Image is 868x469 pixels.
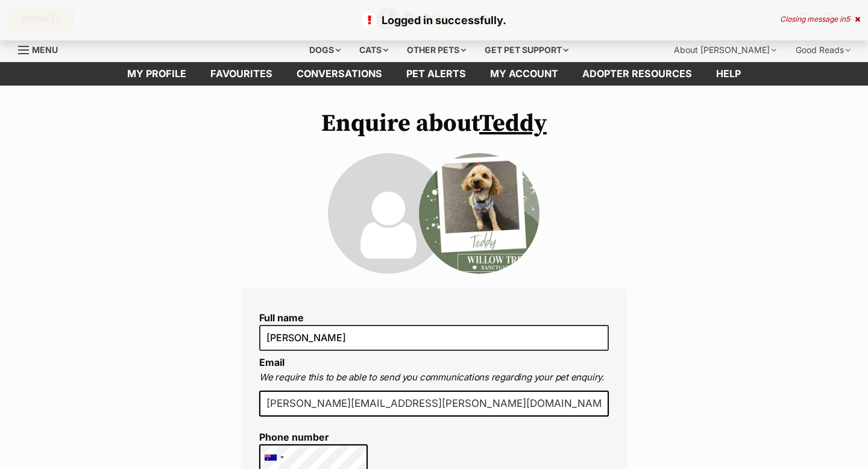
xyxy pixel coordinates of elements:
span: Menu [32,45,58,55]
a: My profile [115,62,198,86]
div: Get pet support [476,38,577,62]
a: My account [478,62,570,86]
a: Favourites [198,62,285,86]
img: Teddy [419,153,539,274]
label: Phone number [259,432,368,442]
label: Full name [259,312,609,323]
a: conversations [285,62,394,86]
div: Other pets [398,38,474,62]
input: E.g. Jimmy Chew [259,325,609,350]
label: Email [259,356,285,368]
a: Help [704,62,753,86]
div: Good Reads [787,38,859,62]
h1: Enquire about [241,110,627,137]
a: Adopter resources [570,62,704,86]
p: We require this to be able to send you communications regarding your pet enquiry. [259,371,609,385]
div: About [PERSON_NAME] [665,38,785,62]
div: Dogs [301,38,349,62]
a: Pet alerts [394,62,478,86]
a: Menu [18,38,66,60]
a: Teddy [479,109,547,139]
div: Cats [351,38,397,62]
